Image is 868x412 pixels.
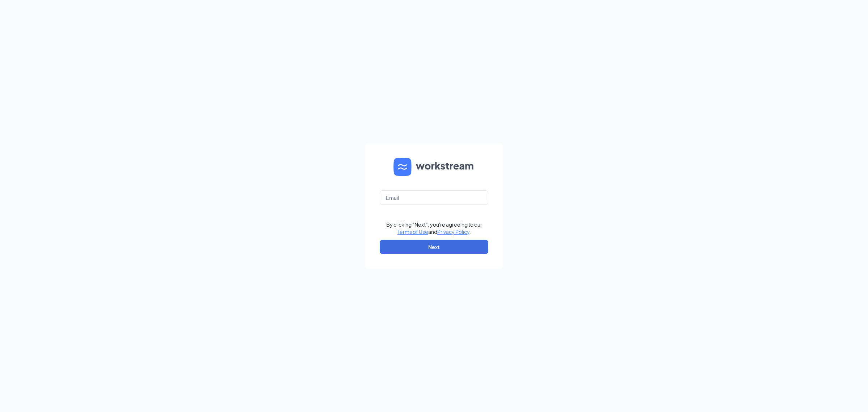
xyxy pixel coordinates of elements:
a: Terms of Use [397,228,428,235]
img: WS logo and Workstream text [393,158,475,176]
a: Privacy Policy [437,228,469,235]
input: Email [380,190,488,205]
div: By clicking "Next", you're agreeing to our and . [386,221,482,235]
button: Next [380,240,488,254]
